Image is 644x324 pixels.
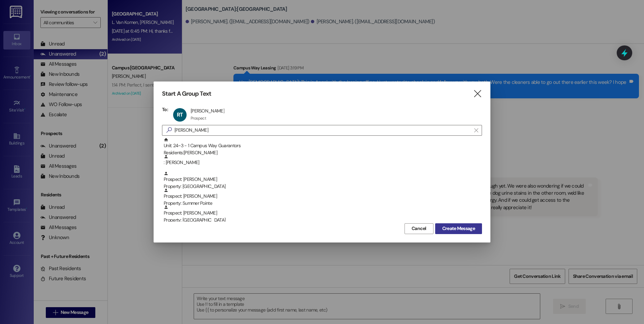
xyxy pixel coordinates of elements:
[164,171,482,190] div: Prospect: [PERSON_NAME]
[405,223,433,234] button: Cancel
[474,128,478,133] i: 
[164,217,482,224] div: Property: [GEOGRAPHIC_DATA]
[177,111,183,118] span: RT
[164,188,482,207] div: Prospect: [PERSON_NAME]
[162,171,482,188] div: Prospect: [PERSON_NAME]Property: [GEOGRAPHIC_DATA]
[471,125,482,135] button: Clear text
[164,127,174,134] i: 
[164,137,482,157] div: Unit: 24~3 - 1 Campus Way Guarantors
[164,205,482,224] div: Prospect: [PERSON_NAME]
[162,137,482,154] div: Unit: 24~3 - 1 Campus Way GuarantorsResidents:[PERSON_NAME]
[473,90,482,97] i: 
[412,225,426,232] span: Cancel
[191,116,206,121] div: Prospect
[162,106,168,112] h3: To:
[164,154,482,166] div: : [PERSON_NAME]
[164,149,482,156] div: Residents: [PERSON_NAME]
[164,183,482,190] div: Property: [GEOGRAPHIC_DATA]
[162,205,482,222] div: Prospect: [PERSON_NAME]Property: [GEOGRAPHIC_DATA]
[162,154,482,171] div: : [PERSON_NAME]
[174,126,471,135] input: Search for any contact or apartment
[442,225,475,232] span: Create Message
[191,108,224,114] div: [PERSON_NAME]
[162,90,211,98] h3: Start A Group Text
[164,200,482,207] div: Property: Summer Pointe
[435,223,482,234] button: Create Message
[162,188,482,205] div: Prospect: [PERSON_NAME]Property: Summer Pointe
